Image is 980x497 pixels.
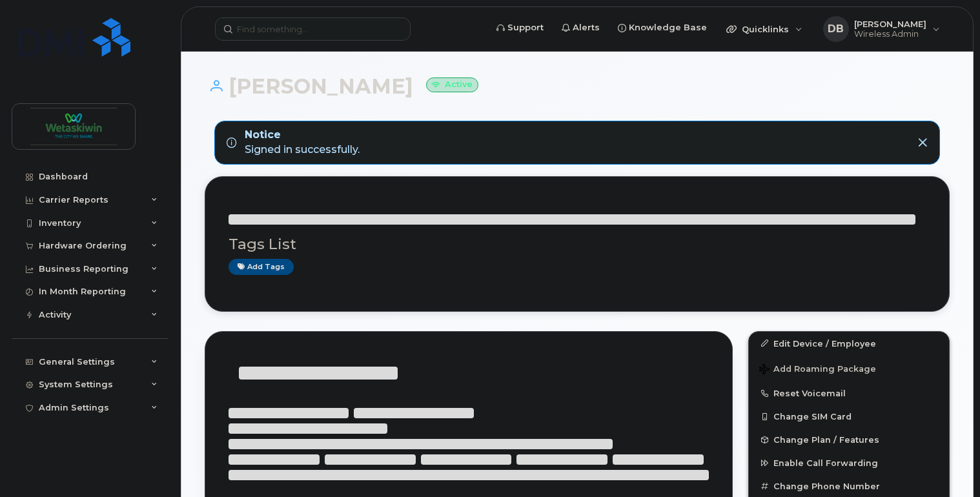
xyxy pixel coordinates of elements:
button: Reset Voicemail [749,381,949,405]
h1: [PERSON_NAME] [205,75,950,97]
button: Change Plan / Features [749,428,949,451]
h3: Tags List [229,236,926,252]
span: Add Roaming Package [759,364,876,376]
strong: Notice [245,128,360,143]
button: Enable Call Forwarding [749,451,949,474]
span: Enable Call Forwarding [773,458,878,468]
div: Signed in successfully. [245,128,360,157]
span: Change Plan / Features [773,435,879,445]
button: Change SIM Card [749,405,949,428]
a: Add tags [229,259,294,275]
button: Add Roaming Package [749,355,949,381]
small: Active [426,77,478,92]
a: Edit Device / Employee [749,332,949,355]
